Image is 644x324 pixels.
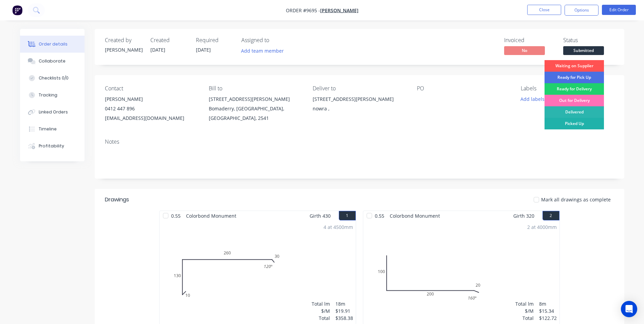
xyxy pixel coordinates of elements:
button: Close [527,5,561,15]
div: [STREET_ADDRESS][PERSON_NAME] [209,94,302,104]
div: $19.91 [335,307,353,314]
div: Total lm [515,300,534,307]
span: Order #9695 - [286,7,320,14]
div: Checklists 0/0 [39,75,69,81]
button: Linked Orders [20,104,85,121]
span: 0.55 [372,211,387,221]
div: $15.34 [539,307,557,314]
button: Timeline [20,121,85,138]
span: No [504,46,545,55]
div: Bill to [209,85,302,92]
div: Ready for Pick Up [545,72,604,83]
button: Options [565,5,599,16]
div: Out for Delivery [545,95,604,106]
div: [STREET_ADDRESS][PERSON_NAME] [313,94,406,104]
div: Status [563,37,614,43]
div: Open Intercom Messenger [621,301,637,317]
div: Labels [521,85,614,92]
div: Ready for Delivery [545,83,604,95]
button: Add team member [237,46,287,55]
button: 1 [339,211,356,220]
button: 2 [542,211,559,220]
span: Girth 430 [310,211,331,221]
span: Colorbond Monument [387,211,443,221]
div: Contact [105,85,198,92]
div: Linked Orders [39,109,68,115]
div: $/M [312,307,330,314]
span: Submitted [563,46,604,55]
div: [PERSON_NAME] [105,46,142,53]
button: Checklists 0/0 [20,70,85,87]
button: Add labels [517,94,548,104]
div: Created [150,37,188,43]
div: Total lm [312,300,330,307]
div: $/M [515,307,534,314]
div: Waiting on Supplier [545,60,604,72]
div: Tracking [39,92,57,98]
button: Tracking [20,87,85,104]
span: [DATE] [196,47,211,53]
div: Collaborate [39,58,66,64]
div: Picked Up [545,118,604,129]
div: 0412 447 896 [105,104,198,113]
img: Factory [12,5,22,15]
button: Edit Order [602,5,636,15]
button: Add team member [241,46,288,55]
div: 4 at 4500mm [324,223,353,231]
div: PO [417,85,510,92]
div: Bomaderry, [GEOGRAPHIC_DATA], [GEOGRAPHIC_DATA], 2541 [209,104,302,123]
div: [PERSON_NAME] [105,94,198,104]
span: 0.55 [168,211,183,221]
div: Total [312,314,330,322]
div: Total [515,314,534,322]
span: Colorbond Monument [183,211,239,221]
div: $122.72 [539,314,557,322]
div: [EMAIL_ADDRESS][DOMAIN_NAME] [105,113,198,123]
button: Collaborate [20,53,85,70]
button: Order details [20,36,85,53]
div: Deliver to [313,85,406,92]
div: Delivered [545,106,604,118]
div: Required [196,37,233,43]
div: 18m [335,300,353,307]
div: Invoiced [504,37,555,43]
div: nowra , [313,104,406,113]
div: Drawings [105,196,129,204]
span: Girth 320 [513,211,534,221]
button: Submitted [563,46,604,56]
div: Profitability [39,143,64,149]
div: 2 at 4000mm [527,223,557,231]
button: Profitability [20,138,85,155]
div: Timeline [39,126,57,132]
div: Created by [105,37,142,43]
div: 8m [539,300,557,307]
div: Notes [105,139,614,145]
a: [PERSON_NAME] [320,7,358,14]
span: [DATE] [150,47,165,53]
div: Order details [39,41,68,47]
div: [STREET_ADDRESS][PERSON_NAME]nowra , [313,94,406,116]
div: [STREET_ADDRESS][PERSON_NAME]Bomaderry, [GEOGRAPHIC_DATA], [GEOGRAPHIC_DATA], 2541 [209,94,302,123]
div: [PERSON_NAME]0412 447 896[EMAIL_ADDRESS][DOMAIN_NAME] [105,94,198,123]
div: Assigned to [241,37,309,43]
div: $358.38 [335,314,353,322]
